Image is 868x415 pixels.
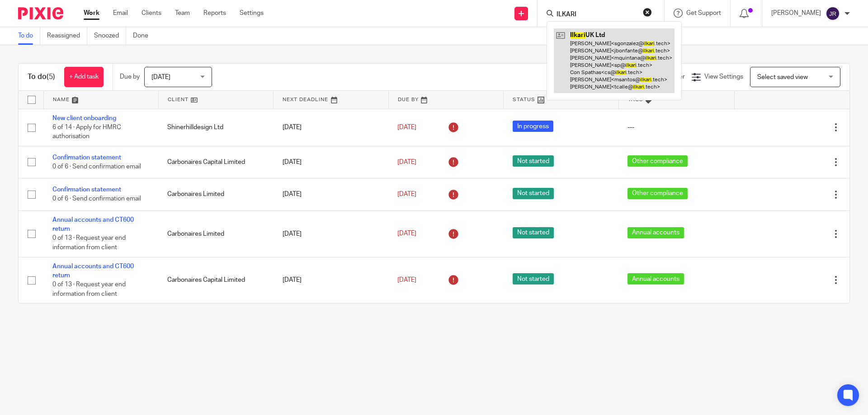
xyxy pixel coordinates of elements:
span: 0 of 6 · Send confirmation email [52,196,141,202]
a: Team [175,9,190,18]
h1: To do [28,72,55,82]
span: [DATE] [151,74,170,80]
a: Confirmation statement [52,187,121,193]
a: New client onboarding [52,115,116,121]
button: Clear [643,8,652,17]
span: Annual accounts [627,273,684,284]
a: Reassigned [47,27,87,45]
span: Not started [513,188,554,199]
span: 0 of 6 · Send confirmation email [52,163,141,170]
td: [DATE] [274,257,388,303]
a: Snoozed [94,27,126,45]
span: Not started [513,273,554,284]
a: To do [18,27,40,45]
span: (5) [47,73,55,80]
span: [DATE] [397,159,416,165]
td: Shinerhilldesign Ltd [158,109,273,146]
span: Other compliance [627,188,688,199]
span: [DATE] [397,124,416,131]
td: [DATE] [274,146,388,178]
a: Reports [203,9,226,18]
a: Done [133,27,155,45]
span: 0 of 13 · Request year end information from client [52,281,126,297]
a: Annual accounts and CT600 return [52,217,134,232]
input: Search [556,11,637,19]
a: Annual accounts and CT600 return [52,263,134,279]
span: In progress [513,121,553,132]
td: Carbonaires Limited [158,178,273,210]
div: --- [627,123,725,132]
a: + Add task [64,67,104,87]
span: Get Support [686,10,721,16]
span: [DATE] [397,191,416,197]
p: [PERSON_NAME] [771,9,821,18]
td: [DATE] [274,178,388,210]
td: Carbonaires Capital Limited [158,146,273,178]
a: Settings [240,9,264,18]
span: View Settings [704,74,743,80]
span: Annual accounts [627,227,684,238]
td: Carbonaires Limited [158,210,273,257]
p: Due by [120,72,140,81]
img: svg%3E [826,6,840,21]
span: Not started [513,155,554,167]
span: Select saved view [757,74,808,80]
span: [DATE] [397,277,416,283]
td: [DATE] [274,210,388,257]
td: [DATE] [274,109,388,146]
span: Other compliance [627,155,688,167]
span: Not started [513,227,554,238]
span: [DATE] [397,231,416,237]
a: Confirmation statement [52,154,121,161]
a: Email [113,9,128,18]
td: Carbonaires Capital Limited [158,257,273,303]
span: 6 of 14 · Apply for HMRC authorisation [52,124,121,140]
a: Clients [142,9,161,18]
img: Pixie [18,7,63,19]
span: 0 of 13 · Request year end information from client [52,235,126,251]
a: Work [84,9,99,18]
